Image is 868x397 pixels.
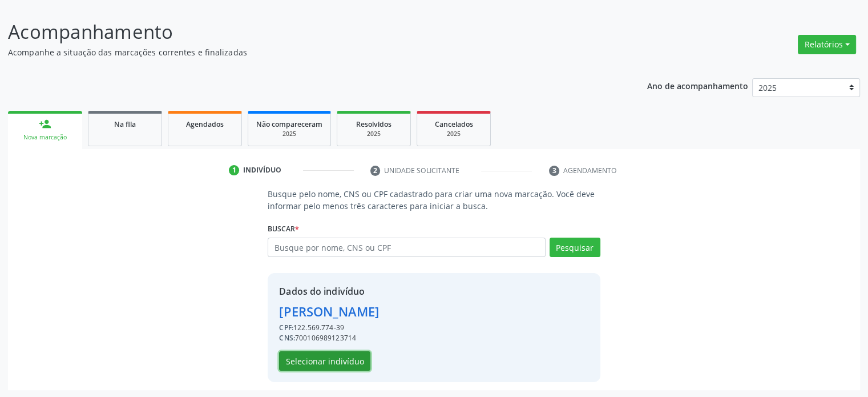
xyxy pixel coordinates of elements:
span: CNS: [279,333,295,343]
div: 2025 [256,130,322,138]
div: 122.569.774-39 [279,323,379,333]
div: Indivíduo [243,165,281,175]
span: Agendados [186,119,224,129]
div: [PERSON_NAME] [279,302,379,321]
p: Acompanhamento [8,18,604,46]
span: CPF: [279,323,293,332]
div: 2025 [345,130,402,138]
div: 1 [229,165,239,175]
p: Ano de acompanhamento [647,78,748,93]
div: 700106989123714 [279,333,379,343]
div: Nova marcação [16,133,74,142]
p: Acompanhe a situação das marcações correntes e finalizadas [8,46,604,58]
div: Dados do indivíduo [279,284,379,298]
div: 2025 [425,130,482,138]
input: Busque por nome, CNS ou CPF [268,238,545,257]
span: Não compareceram [256,119,322,129]
button: Relatórios [798,35,856,54]
p: Busque pelo nome, CNS ou CPF cadastrado para criar uma nova marcação. Você deve informar pelo men... [268,188,600,212]
button: Pesquisar [550,238,600,257]
span: Cancelados [435,119,473,129]
span: Na fila [114,119,136,129]
button: Selecionar indivíduo [279,351,370,371]
div: person_add [39,118,51,130]
label: Buscar [268,220,299,238]
span: Resolvidos [356,119,391,129]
